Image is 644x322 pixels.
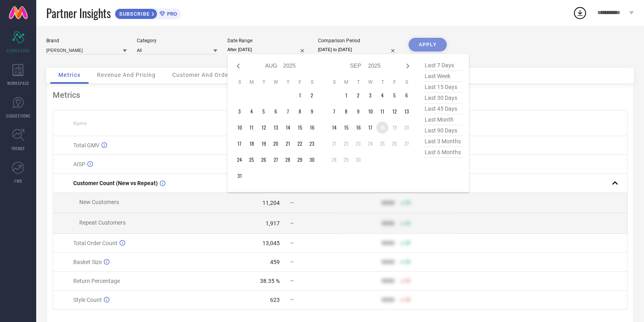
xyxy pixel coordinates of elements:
[352,79,364,85] th: Tuesday
[73,161,85,167] span: AISP
[227,38,308,43] div: Date Range
[328,122,340,134] td: Sun Sep 14 2025
[364,138,376,150] td: Wed Sep 24 2025
[73,297,102,303] span: Style Count
[6,47,30,54] span: SCORECARDS
[388,89,400,101] td: Fri Sep 05 2025
[282,79,294,85] th: Thursday
[46,5,111,21] span: Partner Insights
[388,79,400,85] th: Friday
[53,90,627,100] div: Metrics
[382,259,394,265] div: 9999
[340,154,352,166] td: Mon Sep 29 2025
[352,154,364,166] td: Tue Sep 30 2025
[246,105,258,118] td: Mon Aug 04 2025
[258,122,270,134] td: Tue Aug 12 2025
[400,122,413,134] td: Sat Sep 20 2025
[573,6,587,20] div: Open download list
[290,297,294,303] span: —
[328,79,340,85] th: Sunday
[46,38,127,43] div: Brand
[258,138,270,150] td: Tue Aug 19 2025
[400,105,413,118] td: Sat Sep 13 2025
[306,154,318,166] td: Sat Aug 30 2025
[260,278,280,284] div: 38.35 %
[423,60,463,71] span: last 7 days
[233,138,246,150] td: Sun Aug 17 2025
[258,154,270,166] td: Tue Aug 26 2025
[376,138,388,150] td: Thu Sep 25 2025
[233,61,243,71] div: Previous month
[382,297,394,303] div: 9999
[340,105,352,118] td: Mon Sep 08 2025
[352,105,364,118] td: Tue Sep 09 2025
[58,72,80,78] span: Metrics
[282,122,294,134] td: Thu Aug 14 2025
[6,113,31,119] span: SUGGESTIONS
[382,200,394,206] div: 9999
[270,154,282,166] td: Wed Aug 27 2025
[405,259,411,265] span: 50
[270,105,282,118] td: Wed Aug 06 2025
[364,79,376,85] th: Wednesday
[364,89,376,101] td: Wed Sep 03 2025
[290,259,294,265] span: —
[340,122,352,134] td: Mon Sep 15 2025
[405,200,411,206] span: 50
[340,79,352,85] th: Monday
[306,105,318,118] td: Sat Aug 09 2025
[376,105,388,118] td: Thu Sep 11 2025
[233,122,246,134] td: Sun Aug 10 2025
[294,89,306,101] td: Fri Aug 01 2025
[423,71,463,82] span: last week
[388,122,400,134] td: Fri Sep 19 2025
[376,79,388,85] th: Thursday
[400,79,413,85] th: Saturday
[246,138,258,150] td: Mon Aug 18 2025
[294,79,306,85] th: Friday
[246,79,258,85] th: Monday
[227,45,308,54] input: Select date range
[282,154,294,166] td: Thu Aug 28 2025
[318,38,398,43] div: Comparison Period
[7,80,29,86] span: WORKSPACE
[233,79,246,85] th: Sunday
[73,121,87,126] span: Name
[294,154,306,166] td: Fri Aug 29 2025
[172,72,234,78] span: Customer And Orders
[79,219,126,226] span: Repeat Customers
[423,136,463,147] span: last 3 months
[423,147,463,158] span: last 6 months
[328,105,340,118] td: Sun Sep 07 2025
[270,297,280,303] div: 623
[382,240,394,246] div: 9999
[405,278,411,284] span: 50
[388,105,400,118] td: Fri Sep 12 2025
[423,114,463,125] span: last month
[352,89,364,101] td: Tue Sep 02 2025
[294,138,306,150] td: Fri Aug 22 2025
[233,154,246,166] td: Sun Aug 24 2025
[73,240,118,246] span: Total Order Count
[79,199,119,205] span: New Customers
[266,220,280,227] div: 1,917
[352,138,364,150] td: Tue Sep 23 2025
[352,122,364,134] td: Tue Sep 16 2025
[270,122,282,134] td: Wed Aug 13 2025
[73,259,102,265] span: Basket Size
[405,240,411,246] span: 50
[137,38,217,43] div: Category
[306,89,318,101] td: Sat Aug 02 2025
[290,240,294,246] span: —
[270,259,280,265] div: 459
[400,138,413,150] td: Sat Sep 27 2025
[270,79,282,85] th: Wednesday
[14,178,22,184] span: FWD
[364,105,376,118] td: Wed Sep 10 2025
[340,89,352,101] td: Mon Sep 01 2025
[233,170,246,182] td: Sun Aug 31 2025
[382,278,394,284] div: 9999
[270,138,282,150] td: Wed Aug 20 2025
[97,72,156,78] span: Revenue And Pricing
[290,200,294,206] span: —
